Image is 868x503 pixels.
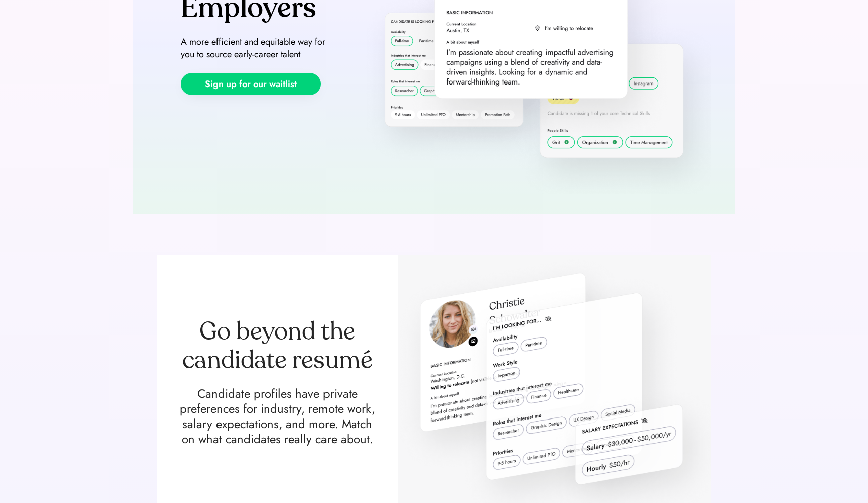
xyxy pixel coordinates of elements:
[181,36,334,61] div: A more efficient and equitable way for you to source early-career talent
[177,317,378,374] div: Go beyond the candidate resumé
[177,386,378,447] div: Candidate profiles have private preferences for industry, remote work, salary expectations, and m...
[181,73,321,95] button: Sign up for our waitlist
